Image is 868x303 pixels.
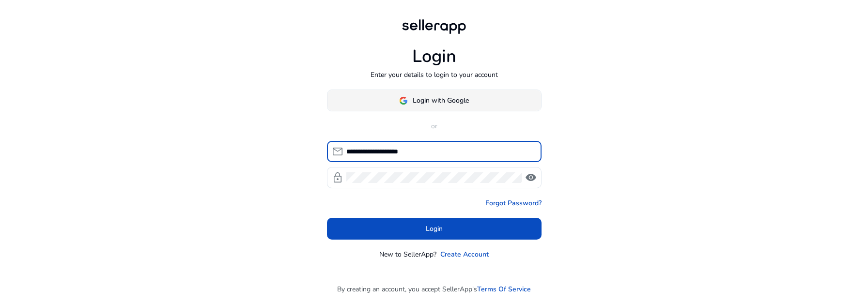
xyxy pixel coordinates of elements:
[413,95,469,106] span: Login with Google
[477,284,531,294] a: Terms Of Service
[332,146,343,157] span: mail
[412,46,456,67] h1: Login
[485,198,542,208] a: Forgot Password?
[426,224,443,234] span: Login
[440,249,489,259] a: Create Account
[379,249,436,259] p: New to SellerApp?
[399,96,408,105] img: google-logo.svg
[525,172,537,183] span: visibility
[327,218,542,240] button: Login
[327,121,542,131] p: or
[371,70,498,80] p: Enter your details to login to your account
[332,172,343,183] span: lock
[327,90,542,111] button: Login with Google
